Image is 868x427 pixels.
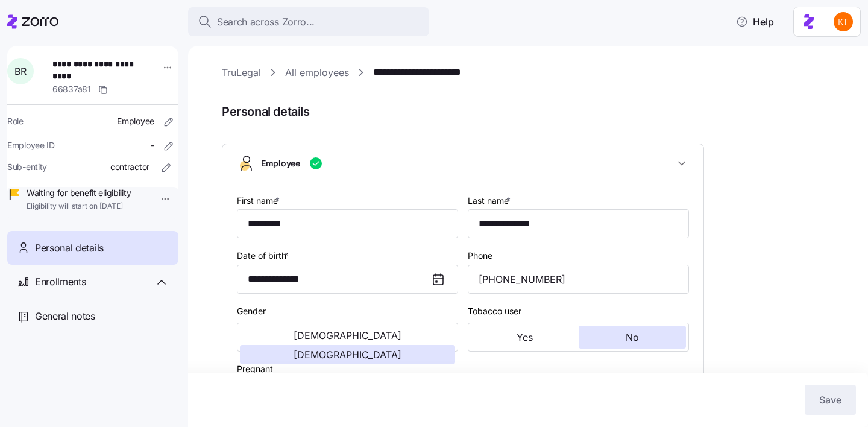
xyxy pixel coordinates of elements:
[261,157,300,169] span: Employee
[294,331,401,340] span: [DEMOGRAPHIC_DATA]
[237,194,282,207] label: First name
[626,332,639,342] span: No
[237,249,291,262] label: Date of birth
[468,194,513,207] label: Last name
[285,65,349,80] a: All employees
[35,241,104,256] span: Personal details
[736,14,774,29] span: Help
[52,83,91,95] span: 66837a81
[188,7,429,36] button: Search across Zorro...
[834,12,853,31] img: aad2ddc74cf02b1998d54877cdc71599
[237,362,273,376] label: Pregnant
[27,201,131,212] span: Eligibility will start on [DATE]
[294,350,401,359] span: [DEMOGRAPHIC_DATA]
[217,14,315,30] span: Search across Zorro...
[222,144,703,183] button: Employee
[151,139,154,151] span: -
[726,10,784,34] button: Help
[35,274,86,289] span: Enrollments
[27,187,131,199] span: Waiting for benefit eligibility
[117,115,154,127] span: Employee
[468,249,492,262] label: Phone
[468,265,689,294] input: Phone
[14,66,26,76] span: B R
[35,309,95,324] span: General notes
[222,102,851,122] span: Personal details
[819,393,841,407] span: Save
[805,385,856,415] button: Save
[110,161,149,173] span: contractor
[7,139,55,151] span: Employee ID
[7,161,47,173] span: Sub-entity
[7,115,24,127] span: Role
[222,65,261,80] a: TruLegal
[517,332,533,342] span: Yes
[468,305,521,318] label: Tobacco user
[237,305,266,318] label: Gender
